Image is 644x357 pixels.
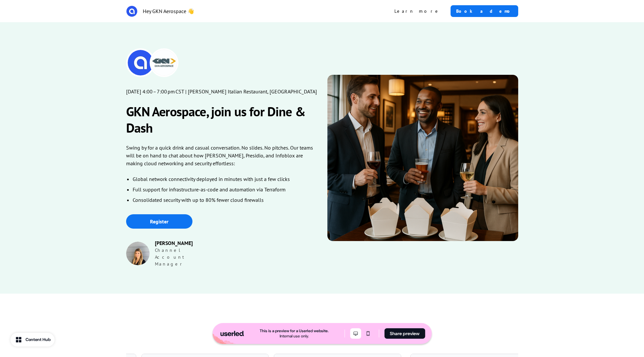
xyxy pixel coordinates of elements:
[25,336,51,343] div: Content Hub
[126,144,317,167] p: Swing by for a quick drink and casual conversation. No slides. No pitches. Our teams will be on h...
[260,328,329,333] div: This is a preview for a Userled website.
[143,7,194,15] p: Hey GKN Aerospace 👋
[126,103,317,136] p: GKN Aerospace, join us for Dine & Dash
[280,333,309,339] div: Internal use only.
[155,247,218,268] p: Channel Account Manager
[451,5,518,17] button: Book a demo
[362,328,373,339] button: Mobile mode
[133,175,317,183] p: Global network connectivity deployed in minutes with just a few clicks
[133,186,317,193] p: Full support for infrastructure-as-code and automation via Terraform
[133,196,317,204] p: Consolidated security with up to 80% fewer cloud firewalls
[10,333,55,347] button: Content Hub
[389,5,445,17] a: Learn more
[350,328,361,339] button: Desktop mode
[384,328,425,339] button: Share preview
[126,320,518,339] p: Content Hub
[126,88,317,95] p: [DATE] 4:00 – 7:00 pm CST | [PERSON_NAME] Italian Restaurant, [GEOGRAPHIC_DATA]
[155,239,218,247] p: [PERSON_NAME]
[126,214,192,229] button: Register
